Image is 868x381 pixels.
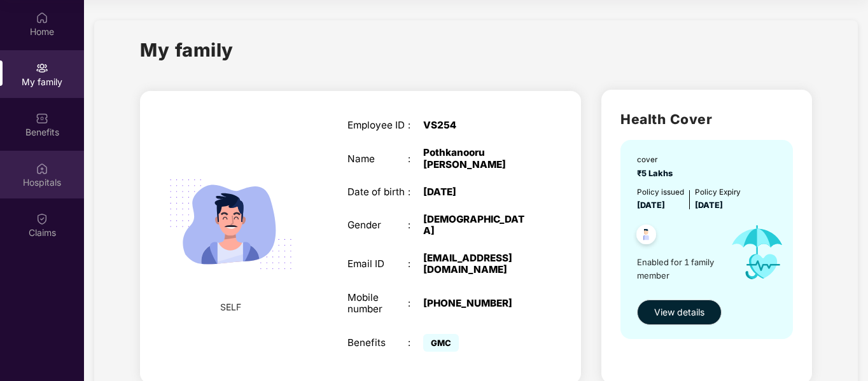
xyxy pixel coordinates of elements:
[140,36,234,64] h1: My family
[423,120,529,131] div: VS254
[423,253,529,275] div: [EMAIL_ADDRESS][DOMAIN_NAME]
[695,200,723,210] span: [DATE]
[423,186,529,198] div: [DATE]
[347,186,409,198] div: Date of birth
[36,62,48,74] img: svg+xml;base64,PHN2ZyB3aWR0aD0iMjAiIGhlaWdodD0iMjAiIHZpZXdCb3g9IjAgMCAyMCAyMCIgZmlsbD0ibm9uZSIgeG...
[423,214,529,237] div: [DEMOGRAPHIC_DATA]
[637,256,720,282] span: Enabled for 1 family member
[347,120,409,131] div: Employee ID
[347,153,409,165] div: Name
[36,112,48,125] img: svg+xml;base64,PHN2ZyBpZD0iQmVuZWZpdHMiIHhtbG5zPSJodHRwOi8vd3d3LnczLm9yZy8yMDAwL3N2ZyIgd2lkdGg9Ij...
[637,300,722,325] button: View details
[637,154,676,166] div: cover
[637,200,665,210] span: [DATE]
[347,337,409,349] div: Benefits
[408,258,423,270] div: :
[408,120,423,131] div: :
[36,162,48,175] img: svg+xml;base64,PHN2ZyBpZD0iSG9zcGl0YWxzIiB4bWxucz0iaHR0cDovL3d3dy53My5vcmcvMjAwMC9zdmciIHdpZHRoPS...
[637,186,684,198] div: Policy issued
[347,219,409,231] div: Gender
[695,186,741,198] div: Policy Expiry
[408,298,423,309] div: :
[423,147,529,170] div: Pothkanooru [PERSON_NAME]
[637,169,676,178] span: ₹5 Lakhs
[347,258,409,270] div: Email ID
[408,337,423,349] div: :
[408,219,423,231] div: :
[720,212,794,293] img: icon
[220,300,241,314] span: SELF
[408,186,423,198] div: :
[155,148,307,300] img: svg+xml;base64,PHN2ZyB4bWxucz0iaHR0cDovL3d3dy53My5vcmcvMjAwMC9zdmciIHdpZHRoPSIyMjQiIGhlaWdodD0iMT...
[423,334,459,352] span: GMC
[36,212,48,225] img: svg+xml;base64,PHN2ZyBpZD0iQ2xhaW0iIHhtbG5zPSJodHRwOi8vd3d3LnczLm9yZy8yMDAwL3N2ZyIgd2lkdGg9IjIwIi...
[631,221,662,252] img: svg+xml;base64,PHN2ZyB4bWxucz0iaHR0cDovL3d3dy53My5vcmcvMjAwMC9zdmciIHdpZHRoPSI0OC45NDMiIGhlaWdodD...
[423,298,529,309] div: [PHONE_NUMBER]
[347,292,409,315] div: Mobile number
[408,153,423,165] div: :
[654,305,704,319] span: View details
[36,11,48,24] img: svg+xml;base64,PHN2ZyBpZD0iSG9tZSIgeG1sbnM9Imh0dHA6Ly93d3cudzMub3JnLzIwMDAvc3ZnIiB3aWR0aD0iMjAiIG...
[620,109,793,130] h2: Health Cover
